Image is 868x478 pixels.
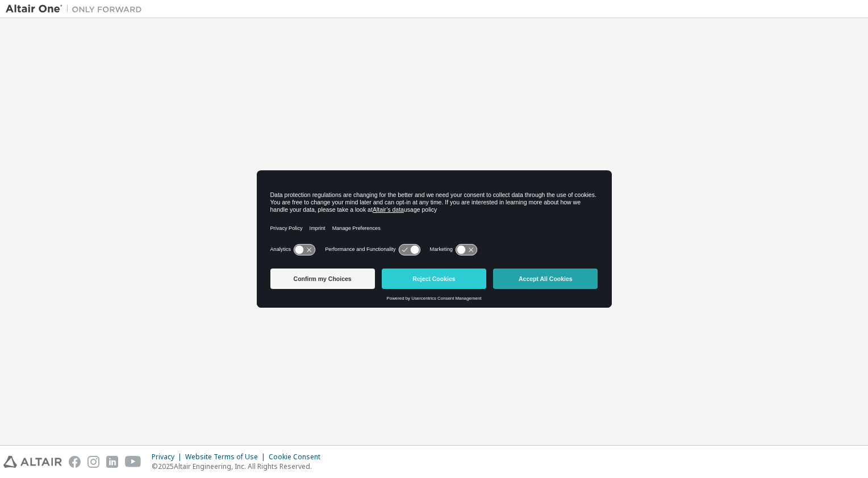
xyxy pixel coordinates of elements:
img: Altair One [6,3,148,15]
div: Cookie Consent [269,452,327,462]
img: linkedin.svg [106,456,118,468]
img: altair_logo.svg [3,456,62,468]
img: instagram.svg [87,456,99,468]
div: Privacy [152,452,185,462]
div: Website Terms of Use [185,452,269,462]
img: youtube.svg [125,456,141,468]
img: facebook.svg [69,456,81,468]
p: © 2025 Altair Engineering, Inc. All Rights Reserved. [152,462,327,471]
